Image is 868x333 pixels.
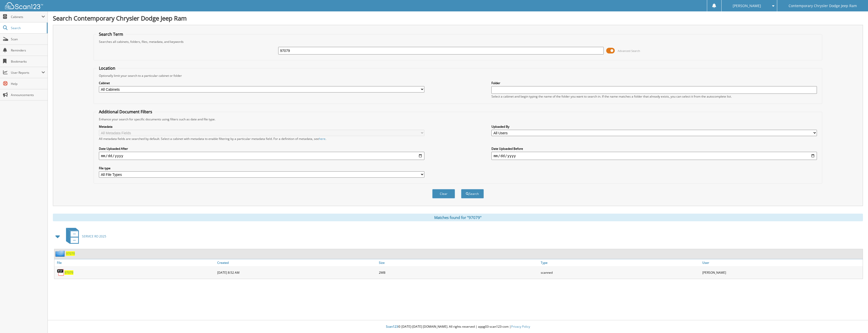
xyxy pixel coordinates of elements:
a: 97079 [66,251,75,256]
div: Select a cabinet and begin typing the name of the folder you want to search in. If the name match... [491,94,817,99]
span: Cabinets [11,15,41,19]
a: SERVICE RO 2025 [63,226,106,246]
span: SERVICE RO 2025 [82,234,106,238]
input: start [99,152,424,160]
img: scan123-logo-white.svg [5,2,43,9]
h1: Search Contemporary Chrysler Dodge Jeep Ram [53,14,863,22]
span: Announcements [11,93,45,97]
a: here [319,137,325,141]
span: Scan [11,37,45,41]
label: Folder [491,81,817,85]
button: Clear [432,189,455,198]
legend: Location [96,65,118,71]
div: Searches all cabinets, folders, files, metadata, and keywords [96,40,819,44]
span: Search [11,26,44,30]
span: Bookmarks [11,59,45,64]
a: 97079 [64,270,73,275]
span: Contemporary Chrysler Dodge Jeep Ram [789,4,857,7]
input: end [491,152,817,160]
span: Help [11,82,45,86]
span: [PERSON_NAME] [733,4,761,7]
div: [DATE] 8:52 AM [216,267,378,277]
span: Scan123 [386,324,398,329]
label: Uploaded By [491,124,817,129]
img: folder2.png [55,250,66,257]
label: Metadata [99,124,424,129]
div: 2MB [378,267,539,277]
a: Created [216,259,378,266]
a: User [701,259,863,266]
div: All metadata fields are searched by default. Select a cabinet with metadata to enable filtering b... [99,137,424,141]
img: PDF.png [57,269,64,276]
div: Enhance your search for specific documents using filters such as date and file type. [96,117,819,121]
span: Reminders [11,48,45,52]
legend: Search Term [96,31,126,37]
label: Cabinet [99,81,424,85]
div: Matches found for "97079" [53,214,863,221]
label: Date Uploaded After [99,146,424,151]
legend: Additional Document Filters [96,109,155,115]
label: Date Uploaded Before [491,146,817,151]
a: Size [378,259,539,266]
a: Privacy Policy [511,324,530,329]
a: File [54,259,216,266]
a: Type [539,259,701,266]
button: Search [461,189,484,198]
span: Advanced Search [618,49,640,53]
label: File type [99,166,424,170]
div: scanned [539,267,701,277]
span: User Reports [11,70,41,75]
div: © [DATE]-[DATE] [DOMAIN_NAME]. All rights reserved | appg03-scan123-com | [48,321,868,333]
div: [PERSON_NAME] [701,267,863,277]
div: Optionally limit your search to a particular cabinet or folder [96,73,819,78]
